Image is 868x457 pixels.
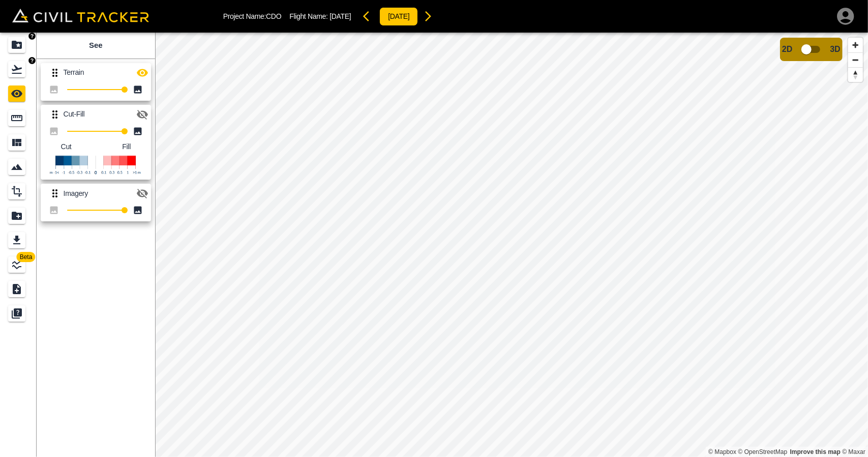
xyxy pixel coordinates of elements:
[790,448,841,455] a: Map feedback
[738,448,788,455] a: OpenStreetMap
[848,38,863,52] button: Zoom in
[330,12,351,20] span: [DATE]
[223,12,282,20] p: Project Name: CDO
[848,52,863,67] button: Zoom out
[12,9,149,23] img: Civil Tracker
[848,67,863,82] button: Reset bearing to north
[842,448,865,455] a: Maxar
[379,7,418,26] button: [DATE]
[289,12,351,20] p: Flight Name:
[708,448,736,455] a: Mapbox
[830,45,841,54] span: 3D
[155,33,868,457] canvas: Map
[782,45,792,54] span: 2D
